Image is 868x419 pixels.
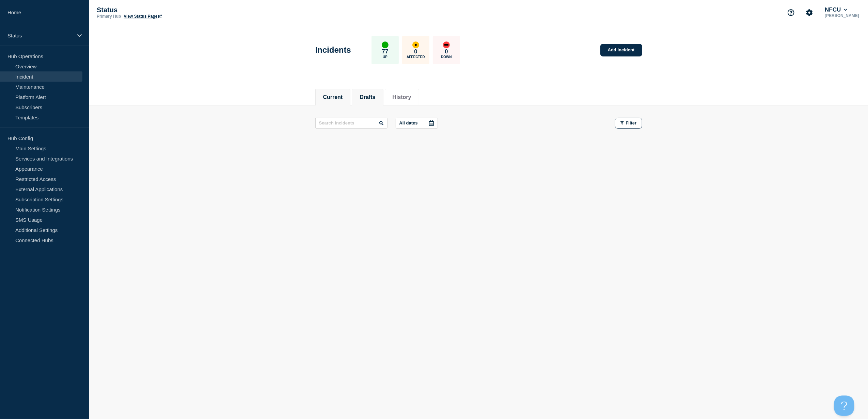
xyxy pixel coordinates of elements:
p: Primary Hub [97,14,121,19]
div: down [443,41,450,48]
button: Drafts [360,94,375,100]
div: affected [412,41,419,48]
p: Status [97,6,233,14]
button: Account settings [802,5,817,20]
button: NFCU [823,6,849,13]
input: Search incidents [315,118,388,129]
p: Affected [407,55,425,59]
span: Filter [626,120,637,125]
h1: Incidents [315,45,351,55]
button: Filter [615,118,642,129]
p: Status [7,33,73,38]
p: 0 [414,48,417,55]
div: up [382,41,389,48]
button: Current [323,94,343,100]
p: 77 [382,48,388,55]
button: All dates [396,118,438,129]
button: History [393,94,411,100]
p: Down [441,55,452,59]
p: [PERSON_NAME] [823,13,861,18]
button: Support [784,5,798,20]
p: Up [383,55,388,59]
iframe: Help Scout Beacon - Open [834,396,854,416]
p: All dates [399,120,418,125]
a: Add incident [600,44,642,56]
a: View Status Page [124,14,161,19]
p: 0 [445,48,448,55]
